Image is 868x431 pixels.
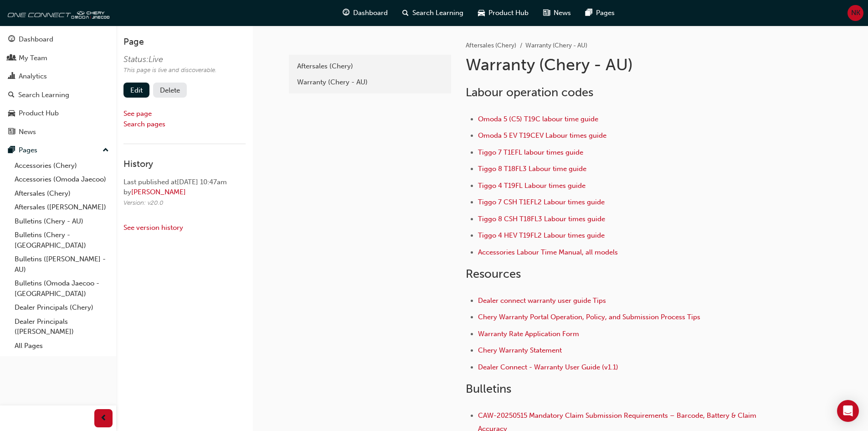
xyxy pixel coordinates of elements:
a: Accessories (Chery) [11,159,113,173]
span: news-icon [543,7,550,19]
span: Labour operation codes [466,85,593,99]
a: Aftersales (Chery) [293,58,447,74]
div: Last published at [DATE] 10:47am [123,177,246,187]
span: guage-icon [8,36,15,44]
a: Tiggo 8 T18FL3 Labour time guide [478,165,586,173]
a: Tiggo 4 HEV T19FL2 Labour times guide [478,231,605,239]
a: Omoda 5 (C5) T19C labour time guide [478,115,598,123]
a: guage-iconDashboard [335,4,395,22]
a: See version history [123,223,183,232]
a: news-iconNews [536,4,578,22]
div: Search Learning [18,90,69,100]
a: Tiggo 4 T19FL Labour times guide [478,182,586,190]
button: DashboardMy TeamAnalyticsSearch LearningProduct HubNews [4,29,113,142]
span: people-icon [8,54,15,62]
a: search-iconSearch Learning [395,4,471,22]
li: Warranty (Chery - AU) [525,41,587,51]
a: Accessories Labour Time Manual, all models [478,248,618,256]
span: Version: v 20 . 0 [123,199,164,207]
span: prev-icon [100,413,107,424]
div: Warranty (Chery - AU) [297,77,443,88]
a: Dealer Principals ([PERSON_NAME]) [11,315,113,339]
button: NK [847,5,863,21]
a: Aftersales (Chery) [466,42,516,49]
span: up-icon [103,145,109,156]
span: pages-icon [586,7,592,19]
h3: Page [123,36,246,47]
span: guage-icon [343,7,349,19]
a: Dashboard [4,31,113,48]
h1: Warranty (Chery - AU) [466,55,765,75]
div: My Team [19,53,47,63]
span: news-icon [8,128,15,136]
div: Dashboard [19,34,53,45]
a: oneconnect [5,4,109,22]
a: My Team [4,50,113,67]
a: Warranty (Chery - AU) [293,74,447,90]
a: [PERSON_NAME] [131,188,186,196]
a: Analytics [4,68,113,85]
span: News [554,8,571,18]
a: See page [123,109,152,118]
span: pages-icon [8,146,15,155]
a: Omoda 5 EV T19CEV Labour times guide [478,131,606,140]
span: Dashboard [353,8,388,18]
a: Tiggo 7 T1EFL labour times guide [478,148,583,156]
a: Dealer connect warranty user guide Tips [478,296,606,305]
a: Tiggo 7 CSH T1EFL2 Labour times guide [478,198,605,206]
a: pages-iconPages [578,4,622,22]
a: Bulletins (Chery - AU) [11,214,113,228]
span: Bulletins [466,382,511,396]
a: Dealer Principals (Chery) [11,301,113,315]
a: Chery Warranty Portal Operation, Policy, and Submission Process Tips [478,313,700,321]
span: Search Learning [412,8,463,18]
div: News [19,127,36,137]
button: Pages [4,142,113,159]
a: Aftersales ([PERSON_NAME]) [11,200,113,214]
span: car-icon [478,7,485,19]
div: by [123,187,246,197]
a: Warranty Rate Application Form [478,330,579,338]
span: Product Hub [488,8,529,18]
a: Bulletins (Omoda Jaecoo - [GEOGRAPHIC_DATA]) [11,276,113,301]
span: car-icon [8,109,15,118]
div: Pages [19,145,37,156]
h3: History [123,159,246,169]
span: Pages [596,8,615,18]
a: Chery Warranty Statement [478,346,562,354]
a: Search pages [123,120,165,128]
a: Edit [123,83,149,98]
a: car-iconProduct Hub [471,4,536,22]
div: Aftersales (Chery) [297,61,443,72]
span: Resources [466,267,521,281]
div: Open Intercom Messenger [837,400,859,422]
button: Delete [153,83,187,98]
a: Bulletins (Chery - [GEOGRAPHIC_DATA]) [11,228,113,252]
a: News [4,124,113,140]
span: This page is live and discoverable. [123,66,216,74]
a: All Pages [11,339,113,353]
span: chart-icon [8,73,15,81]
a: Dealer Connect - Warranty User Guide (v1.1) [478,363,618,371]
a: Search Learning [4,87,113,104]
a: Accessories (Omoda Jaecoo) [11,172,113,187]
span: NK [851,8,860,18]
a: Product Hub [4,105,113,122]
a: Tiggo 8 CSH T18FL3 Labour times guide [478,215,605,223]
div: Status: Live [123,54,216,65]
span: search-icon [402,7,409,19]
